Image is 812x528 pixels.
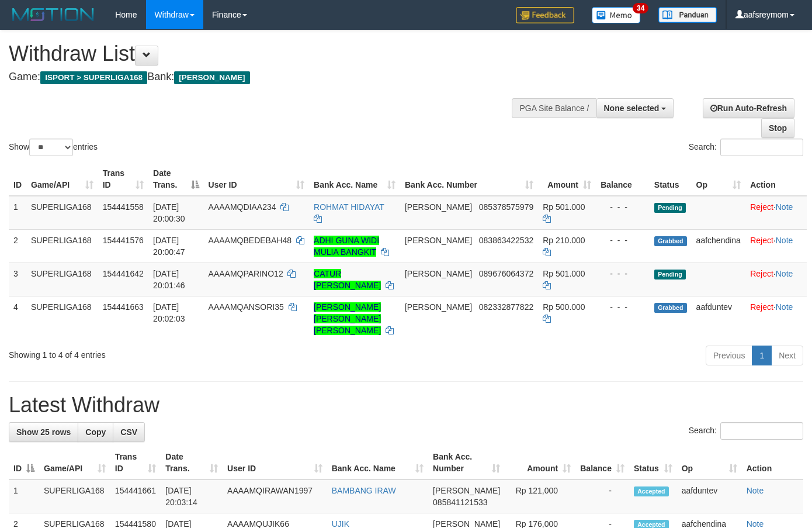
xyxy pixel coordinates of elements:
[692,229,746,263] td: aafchendina
[479,236,533,245] span: Copy 083863422532 to clipboard
[601,201,645,213] div: - - -
[314,269,381,290] a: CATUR [PERSON_NAME]
[113,422,145,442] a: CSV
[433,498,487,507] span: Copy 085841121533 to clipboard
[479,269,533,278] span: Copy 089676064372 to clipboard
[776,269,793,278] a: Note
[9,163,26,196] th: ID
[654,303,687,313] span: Grabbed
[750,236,773,245] a: Reject
[604,103,660,113] span: None selected
[592,7,641,23] img: Button%20Memo.svg
[209,202,276,212] span: AAAAMQDIAA234
[209,236,292,245] span: AAAAMQBEDEBAH48
[629,446,677,479] th: Status: activate to sort column ascending
[223,446,327,479] th: User ID: activate to sort column ascending
[650,163,692,196] th: Status
[39,479,110,513] td: SUPERLIGA168
[9,6,98,23] img: MOTION_logo.png
[654,270,686,279] span: Pending
[110,479,161,513] td: 154441661
[223,479,327,513] td: AAAAMQIRAWAN1997
[634,486,669,496] span: Accepted
[538,163,596,196] th: Amount: activate to sort column ascending
[405,236,472,245] span: [PERSON_NAME]
[153,202,185,223] span: [DATE] 20:00:30
[776,236,793,245] a: Note
[745,196,807,230] td: ·
[9,296,26,341] td: 4
[575,446,629,479] th: Balance: activate to sort column ascending
[745,263,807,296] td: ·
[400,163,538,196] th: Bank Acc. Number: activate to sort column ascending
[103,302,144,312] span: 154441663
[692,296,746,341] td: aafduntev
[103,202,144,212] span: 154441558
[161,446,223,479] th: Date Trans.: activate to sort column ascending
[543,236,585,245] span: Rp 210.000
[706,346,752,365] a: Previous
[505,479,575,513] td: Rp 121,000
[332,486,396,495] a: BAMBANG IRAW
[209,269,283,278] span: AAAAMQPARINO12
[689,422,803,440] label: Search:
[16,427,71,437] span: Show 25 rows
[327,446,428,479] th: Bank Acc. Name: activate to sort column ascending
[405,269,472,278] span: [PERSON_NAME]
[516,7,574,23] img: Feedback.jpg
[505,446,575,479] th: Amount: activate to sort column ascending
[745,229,807,263] td: ·
[26,229,98,263] td: SUPERLIGA168
[689,139,803,156] label: Search:
[314,302,381,335] a: [PERSON_NAME] [PERSON_NAME] [PERSON_NAME]
[658,7,717,23] img: panduan.png
[601,301,645,313] div: - - -
[596,98,674,118] button: None selected
[9,394,803,417] h1: Latest Withdraw
[405,302,472,312] span: [PERSON_NAME]
[40,71,147,84] span: ISPORT > SUPERLIGA168
[596,163,650,196] th: Balance
[9,422,78,442] a: Show 25 rows
[601,268,645,279] div: - - -
[720,422,803,440] input: Search:
[742,446,803,479] th: Action
[174,71,249,84] span: [PERSON_NAME]
[153,236,185,257] span: [DATE] 20:00:47
[703,98,794,118] a: Run Auto-Refresh
[9,344,329,361] div: Showing 1 to 4 of 4 entries
[110,446,161,479] th: Trans ID: activate to sort column ascending
[209,302,284,312] span: AAAAMQANSORI35
[745,163,807,196] th: Action
[314,202,384,212] a: ROHMAT HIDAYAT
[9,71,530,83] h4: Game: Bank:
[9,229,26,263] td: 2
[750,269,773,278] a: Reject
[654,203,686,213] span: Pending
[26,296,98,341] td: SUPERLIGA168
[9,42,530,65] h1: Withdraw List
[204,163,309,196] th: User ID: activate to sort column ascending
[745,296,807,341] td: ·
[314,236,379,257] a: ADHI GUNA WIDI MULIA BANGKIT
[654,236,687,246] span: Grabbed
[9,139,98,156] label: Show entries
[575,479,629,513] td: -
[543,269,585,278] span: Rp 501.000
[29,139,73,156] select: Showentries
[9,196,26,230] td: 1
[26,263,98,296] td: SUPERLIGA168
[9,446,39,479] th: ID: activate to sort column descending
[148,163,203,196] th: Date Trans.: activate to sort column descending
[9,263,26,296] td: 3
[761,118,794,138] a: Stop
[26,163,98,196] th: Game/API: activate to sort column ascending
[26,196,98,230] td: SUPERLIGA168
[479,302,533,312] span: Copy 082332877822 to clipboard
[309,163,400,196] th: Bank Acc. Name: activate to sort column ascending
[9,479,39,513] td: 1
[543,302,585,312] span: Rp 500.000
[85,427,106,437] span: Copy
[633,3,648,13] span: 34
[39,446,110,479] th: Game/API: activate to sort column ascending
